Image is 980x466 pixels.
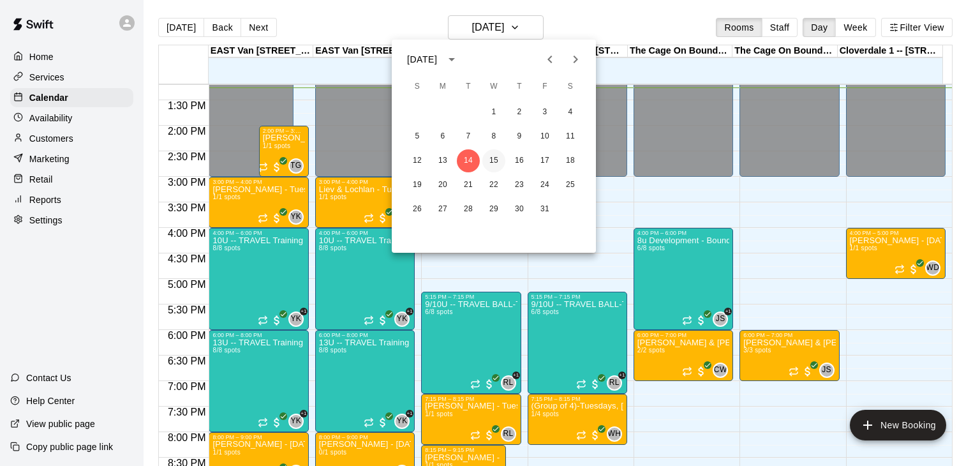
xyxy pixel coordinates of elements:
button: 15 [482,149,505,172]
button: 30 [508,198,531,221]
button: 6 [431,125,454,148]
button: 22 [482,174,505,197]
button: 28 [457,198,480,221]
button: 24 [533,174,556,197]
button: 7 [457,125,480,148]
button: 3 [533,101,556,124]
button: 17 [533,149,556,172]
span: Thursday [508,74,531,100]
span: Monday [431,74,454,100]
button: 18 [559,149,582,172]
button: Previous month [537,47,563,72]
button: Next month [563,47,588,72]
button: 26 [406,198,429,221]
button: 9 [508,125,531,148]
button: 12 [406,149,429,172]
button: 5 [406,125,429,148]
span: Friday [533,74,556,100]
button: 1 [482,101,505,124]
button: 20 [431,174,454,197]
button: 25 [559,174,582,197]
span: Sunday [406,74,429,100]
button: 13 [431,149,454,172]
button: calendar view is open, switch to year view [441,49,463,70]
button: 21 [457,174,480,197]
div: [DATE] [407,53,437,66]
button: 8 [482,125,505,148]
button: 23 [508,174,531,197]
button: 29 [482,198,505,221]
button: 2 [508,101,531,124]
span: Saturday [559,74,582,100]
button: 16 [508,149,531,172]
button: 10 [533,125,556,148]
button: 31 [533,198,556,221]
span: Wednesday [482,74,505,100]
button: 11 [559,125,582,148]
span: Tuesday [457,74,480,100]
button: 4 [559,101,582,124]
button: 27 [431,198,454,221]
button: 19 [406,174,429,197]
button: 14 [457,149,480,172]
